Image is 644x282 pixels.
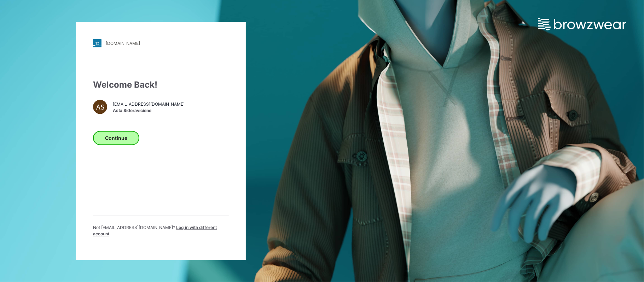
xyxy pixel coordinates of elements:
[93,100,107,114] div: AS
[538,18,626,30] img: browzwear-logo.e42bd6dac1945053ebaf764b6aa21510.svg
[93,79,229,92] div: Welcome Back!
[93,225,229,237] p: Not [EMAIL_ADDRESS][DOMAIN_NAME] ?
[93,39,229,48] a: [DOMAIN_NAME]
[113,101,185,107] span: [EMAIL_ADDRESS][DOMAIN_NAME]
[113,107,185,114] span: Asta Sideraviciene
[93,39,101,48] img: stylezone-logo.562084cfcfab977791bfbf7441f1a819.svg
[93,131,139,145] button: Continue
[106,41,140,46] div: [DOMAIN_NAME]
